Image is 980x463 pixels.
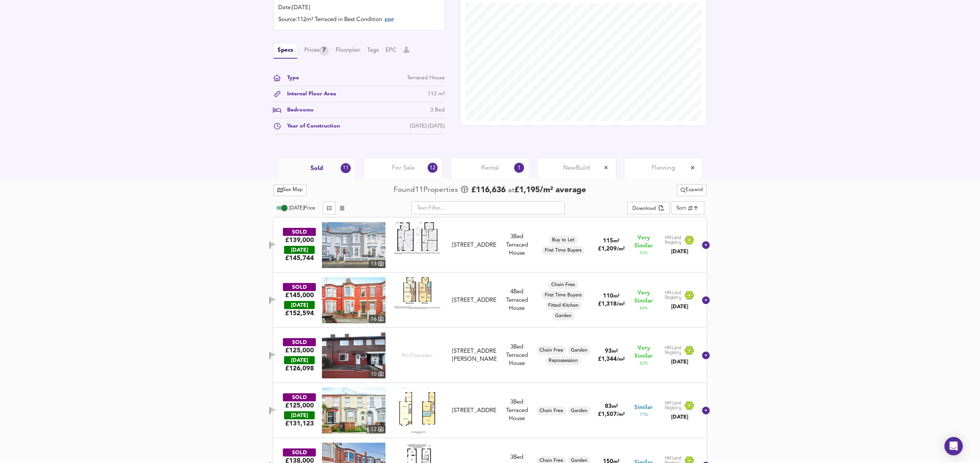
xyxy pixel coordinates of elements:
img: property thumbnail [322,332,385,378]
span: £ 1,209 [598,246,625,252]
div: [DATE] [284,301,315,309]
div: First Time Buyers [542,246,585,255]
span: Planning [652,164,675,172]
div: Download [632,205,656,213]
span: m² [612,404,618,409]
span: No Floorplan [402,352,433,359]
a: property thumbnail 16 [322,277,385,323]
div: Found 11 Propert ies [394,185,460,195]
div: Internal Floor Area [281,90,336,98]
div: [DATE] [665,303,694,311]
div: Date: [DATE] [278,4,440,12]
img: Land Registry [665,235,694,245]
div: Prices [304,46,329,56]
span: £ 152,594 [285,309,314,317]
span: Chain Free [548,281,578,288]
a: property thumbnail 10 [322,332,385,378]
span: 82 % [640,360,648,366]
div: Sort [676,205,686,212]
span: Similar [634,404,653,412]
span: Fitted Kitchen [545,302,581,309]
div: [DATE] [665,413,694,421]
svg: Show Details [701,240,710,250]
div: Buy to Let [549,236,577,245]
div: 12 [369,425,385,434]
div: [STREET_ADDRESS] [452,407,497,415]
button: Expand [677,184,707,196]
div: SOLD£139,000 [DATE]£145,744property thumbnail 13 Floorplan[STREET_ADDRESS]3Bed Terraced HouseBuy ... [273,218,707,273]
div: £139,000 [285,236,314,244]
div: 16 [369,315,385,323]
span: £ 1,318 [598,301,625,307]
div: SOLD [283,338,316,346]
span: £ 1,507 [598,412,625,417]
div: SOLD£125,000 [DATE]£126,098property thumbnail 10 No Floorplan[STREET_ADDRESS][PERSON_NAME]3Bed Te... [273,328,707,383]
div: [DATE] [665,358,694,366]
a: property thumbnail 12 [322,388,385,434]
span: Very Similar [634,344,653,360]
div: split button [627,202,669,215]
span: 115 [603,238,613,244]
div: £145,000 [285,291,314,299]
div: [STREET_ADDRESS] [452,296,497,304]
div: [DATE]-[DATE] [410,122,445,130]
span: 92 % [640,250,648,256]
div: 33 Thomson Road, L21 1AN [449,407,500,415]
img: Floorplan [394,277,440,309]
div: 34 Holly Grove, L21 1BN [449,347,500,364]
div: SOLD [283,228,316,236]
span: Sold [310,164,323,173]
span: 77 % [640,412,648,418]
span: New Build [563,164,590,172]
div: Chain Free [548,280,578,290]
div: 13 [369,260,385,268]
div: Repossession [546,356,581,365]
span: 84 % [640,305,648,311]
span: / m² [617,412,625,417]
div: SOLD [283,283,316,291]
img: Floorplan [394,222,440,254]
span: at [508,187,514,194]
div: 10 [369,370,385,378]
span: Garden [568,347,590,354]
div: Terraced House [407,74,445,82]
div: £125,000 [285,401,314,410]
span: £ 145,744 [285,254,314,262]
button: Prices7 [304,46,329,56]
img: property thumbnail [322,222,385,268]
button: See Map [273,184,307,196]
span: First Time Buyers [542,292,585,299]
div: 3 Bed [430,106,445,114]
span: m² [612,349,618,354]
div: [DATE] [665,248,694,255]
span: m² [613,239,619,244]
div: 3 Bed Terraced House [500,233,534,257]
span: m² [613,294,619,299]
img: Land Registry [665,345,694,355]
span: See Map [277,186,303,195]
img: Floorplan [399,388,435,434]
div: [DATE] [284,411,315,419]
span: 93 [605,348,612,354]
button: Floorplan [336,46,360,55]
div: Garden [568,346,590,355]
div: 112 m² [428,90,445,98]
span: 110 [603,293,613,299]
span: £ 116,636 [471,185,506,196]
div: [STREET_ADDRESS][PERSON_NAME] [452,347,497,364]
span: Repossession [546,357,581,364]
div: £125,000 [285,346,314,355]
span: Very Similar [634,234,653,250]
span: [DATE] Price [289,206,315,211]
div: Source: 112m² Terraced in Best Condition [278,16,440,26]
div: 3 Bed Terraced House [500,343,534,368]
div: SOLD [283,393,316,401]
span: First Time Buyers [542,247,585,254]
span: Rental [481,164,499,172]
span: Chain Free [536,347,566,354]
div: Open Intercom Messenger [944,437,963,455]
div: Chain Free [536,406,566,416]
span: 83 [605,404,612,409]
span: / m² [617,302,625,307]
svg: Show Details [701,296,710,305]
